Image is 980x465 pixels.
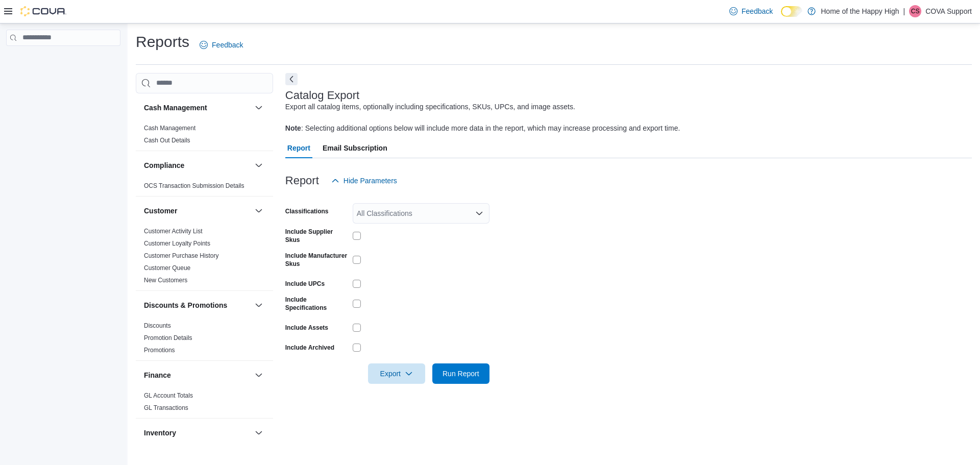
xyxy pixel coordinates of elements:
[144,240,210,247] a: Customer Loyalty Points
[144,160,251,170] button: Compliance
[136,122,273,151] div: Cash Management
[144,334,192,342] span: Promotion Details
[285,344,334,352] label: Include Archived
[144,182,244,190] span: OCS Transaction Submission Details
[253,427,265,439] button: Inventory
[136,32,189,52] h1: Reports
[144,428,176,438] h3: Inventory
[144,264,190,272] a: Customer Queue
[911,5,920,17] span: CS
[903,5,905,17] p: |
[285,73,298,85] button: Next
[432,363,489,384] button: Run Report
[285,124,301,132] b: Note
[285,207,329,215] label: Classifications
[285,296,349,312] label: Include Specifications
[909,5,921,17] div: COVA Support
[144,334,192,341] a: Promotion Details
[144,137,190,144] a: Cash Out Details
[253,159,265,172] button: Compliance
[144,392,193,399] a: GL Account Totals
[144,300,227,310] h3: Discounts & Promotions
[285,102,680,134] div: Export all catalog items, optionally including specifications, SKUs, UPCs, and image assets. : Se...
[144,227,203,235] span: Customer Activity List
[144,103,251,113] button: Cash Management
[144,160,184,170] h3: Compliance
[253,299,265,311] button: Discounts & Promotions
[781,6,802,17] input: Dark Mode
[144,206,177,216] h3: Customer
[144,300,251,310] button: Discounts & Promotions
[144,228,203,235] a: Customer Activity List
[6,48,120,72] nav: Complex example
[144,404,188,411] a: GL Transactions
[212,40,243,50] span: Feedback
[925,5,972,17] p: COVA Support
[323,138,387,158] span: Email Subscription
[144,277,187,284] a: New Customers
[344,176,397,186] span: Hide Parameters
[144,322,171,329] a: Discounts
[144,124,195,132] span: Cash Management
[144,206,251,216] button: Customer
[253,205,265,217] button: Customer
[144,322,171,330] span: Discounts
[287,138,310,158] span: Report
[285,228,349,244] label: Include Supplier Skus
[144,391,193,400] span: GL Account Totals
[144,428,251,438] button: Inventory
[136,225,273,290] div: Customer
[20,6,66,16] img: Cova
[136,389,273,418] div: Finance
[144,252,219,260] span: Customer Purchase History
[285,175,319,187] h3: Report
[781,17,781,17] span: Dark Mode
[144,125,195,132] a: Cash Management
[285,252,349,268] label: Include Manufacturer Skus
[144,370,251,380] button: Finance
[742,6,773,16] span: Feedback
[144,347,175,354] a: Promotions
[136,180,273,196] div: Compliance
[285,280,325,288] label: Include UPCs
[144,404,188,412] span: GL Transactions
[821,5,899,17] p: Home of the Happy High
[144,136,190,144] span: Cash Out Details
[144,252,219,259] a: Customer Purchase History
[374,363,419,384] span: Export
[144,346,175,354] span: Promotions
[725,1,777,21] a: Feedback
[327,170,401,191] button: Hide Parameters
[144,182,244,189] a: OCS Transaction Submission Details
[136,320,273,360] div: Discounts & Promotions
[253,369,265,381] button: Finance
[285,324,328,332] label: Include Assets
[475,209,483,217] button: Open list of options
[144,103,207,113] h3: Cash Management
[443,369,479,379] span: Run Report
[285,89,359,102] h3: Catalog Export
[144,264,190,272] span: Customer Queue
[195,35,247,55] a: Feedback
[368,363,425,384] button: Export
[253,102,265,114] button: Cash Management
[144,276,187,284] span: New Customers
[144,370,171,380] h3: Finance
